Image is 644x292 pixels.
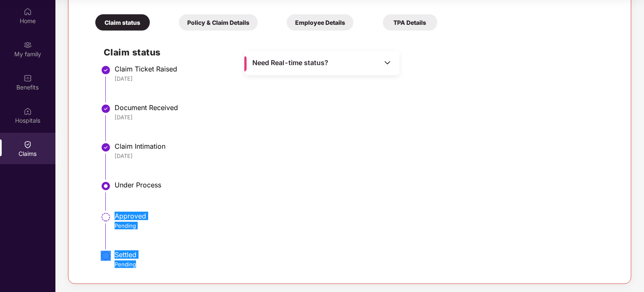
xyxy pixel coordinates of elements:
[115,65,613,73] div: Claim Ticket Raised
[24,74,32,82] img: svg+xml;base64,PHN2ZyBpZD0iQmVuZWZpdHMiIHhtbG5zPSJodHRwOi8vd3d3LnczLm9yZy8yMDAwL3N2ZyIgd2lkdGg9Ij...
[24,41,32,49] img: svg+xml;base64,PHN2ZyB3aWR0aD0iMjAiIGhlaWdodD0iMjAiIHZpZXdCb3g9IjAgMCAyMCAyMCIgZmlsbD0ibm9uZSIgeG...
[101,181,111,191] img: svg+xml;base64,PHN2ZyBpZD0iU3RlcC1BY3RpdmUtMzJ4MzIiIHhtbG5zPSJodHRwOi8vd3d3LnczLm9yZy8yMDAwL3N2Zy...
[115,181,613,189] div: Under Process
[115,113,613,121] div: [DATE]
[104,45,613,59] h2: Claim status
[101,65,111,75] img: svg+xml;base64,PHN2ZyBpZD0iU3RlcC1Eb25lLTMyeDMyIiB4bWxucz0iaHR0cDovL3d3dy53My5vcmcvMjAwMC9zdmciIH...
[115,212,613,220] div: Approved
[24,107,32,116] img: svg+xml;base64,PHN2ZyBpZD0iSG9zcGl0YWxzIiB4bWxucz0iaHR0cDovL3d3dy53My5vcmcvMjAwMC9zdmciIHdpZHRoPS...
[115,222,613,229] div: Pending
[101,212,111,222] img: svg+xml;base64,PHN2ZyBpZD0iU3RlcC1QZW5kaW5nLTMyeDMyIiB4bWxucz0iaHR0cDovL3d3dy53My5vcmcvMjAwMC9zdm...
[24,8,32,16] img: svg+xml;base64,PHN2ZyBpZD0iSG9tZSIgeG1sbnM9Imh0dHA6Ly93d3cudzMub3JnLzIwMDAvc3ZnIiB3aWR0aD0iMjAiIG...
[101,104,111,114] img: svg+xml;base64,PHN2ZyBpZD0iU3RlcC1Eb25lLTMyeDMyIiB4bWxucz0iaHR0cDovL3d3dy53My5vcmcvMjAwMC9zdmciIH...
[115,152,613,160] div: [DATE]
[101,251,111,261] img: svg+xml;base64,PHN2ZyBpZD0iU3RlcC1QZW5kaW5nLTMyeDMyIiB4bWxucz0iaHR0cDovL3d3dy53My5vcmcvMjAwMC9zdm...
[252,58,328,67] span: Need Real-time status?
[95,14,150,31] div: Claim status
[115,250,613,259] div: Settled
[179,14,258,31] div: Policy & Claim Details
[24,140,32,149] img: svg+xml;base64,PHN2ZyBpZD0iQ2xhaW0iIHhtbG5zPSJodHRwOi8vd3d3LnczLm9yZy8yMDAwL3N2ZyIgd2lkdGg9IjIwIi...
[115,142,613,150] div: Claim Intimation
[115,75,613,82] div: [DATE]
[115,260,613,268] div: Pending
[287,14,353,31] div: Employee Details
[383,14,437,31] div: TPA Details
[115,103,613,112] div: Document Received
[383,58,392,67] img: Toggle Icon
[101,142,111,153] img: svg+xml;base64,PHN2ZyBpZD0iU3RlcC1Eb25lLTMyeDMyIiB4bWxucz0iaHR0cDovL3d3dy53My5vcmcvMjAwMC9zdmciIH...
